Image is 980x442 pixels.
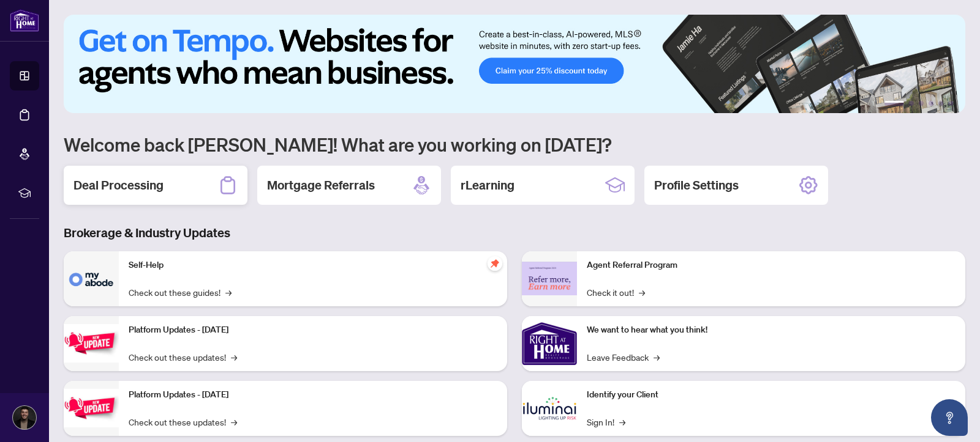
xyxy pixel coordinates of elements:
a: Leave Feedback→ [587,350,660,364]
h2: Profile Settings [654,177,739,194]
button: 2 [909,101,914,106]
h2: Deal Processing [73,177,164,194]
span: pushpin [488,256,502,271]
h3: Brokerage & Industry Updates [64,224,965,241]
button: 3 [919,101,924,106]
span: → [231,415,237,429]
h2: Mortgage Referrals [267,177,375,194]
a: Check out these guides!→ [129,285,232,299]
p: Platform Updates - [DATE] [129,323,497,337]
span: → [231,350,237,364]
img: Self-Help [64,251,119,306]
img: Platform Updates - July 8, 2025 [64,389,119,427]
a: Sign In!→ [587,415,625,429]
button: Open asap [931,399,968,436]
p: Platform Updates - [DATE] [129,388,497,402]
button: 4 [929,101,933,106]
img: Profile Icon [13,406,36,429]
img: Slide 0 [64,15,965,113]
h1: Welcome back [PERSON_NAME]! What are you working on [DATE]? [64,133,965,156]
button: 1 [884,101,904,106]
button: 5 [938,101,943,106]
span: → [639,285,645,299]
p: Self-Help [129,259,497,272]
span: → [619,415,625,429]
img: logo [10,9,39,32]
p: We want to hear what you think! [587,323,956,337]
img: Identify your Client [522,381,577,436]
span: → [225,285,232,299]
a: Check out these updates!→ [129,415,237,429]
button: 6 [948,101,953,106]
a: Check out these updates!→ [129,350,237,364]
img: We want to hear what you think! [522,316,577,371]
a: Check it out!→ [587,285,645,299]
img: Platform Updates - July 21, 2025 [64,324,119,363]
span: → [654,350,660,364]
h2: rLearning [461,177,514,194]
img: Agent Referral Program [522,262,577,295]
p: Agent Referral Program [587,259,956,272]
p: Identify your Client [587,388,956,402]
